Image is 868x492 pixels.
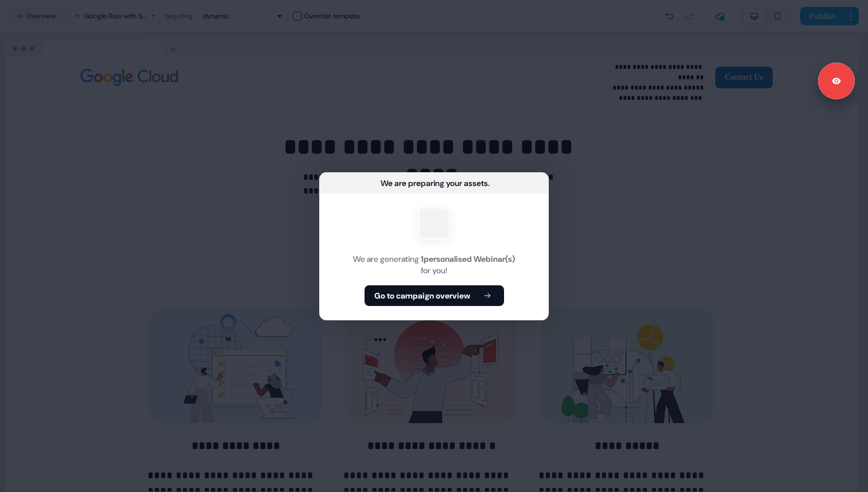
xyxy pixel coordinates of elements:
[381,177,488,189] div: We are preparing your assets
[488,177,490,189] div: ...
[374,290,470,301] b: Go to campaign overview
[421,254,515,264] b: 1 personalised Webinar(s)
[365,285,504,306] button: Go to campaign overview
[334,253,534,276] div: We are generating for you!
